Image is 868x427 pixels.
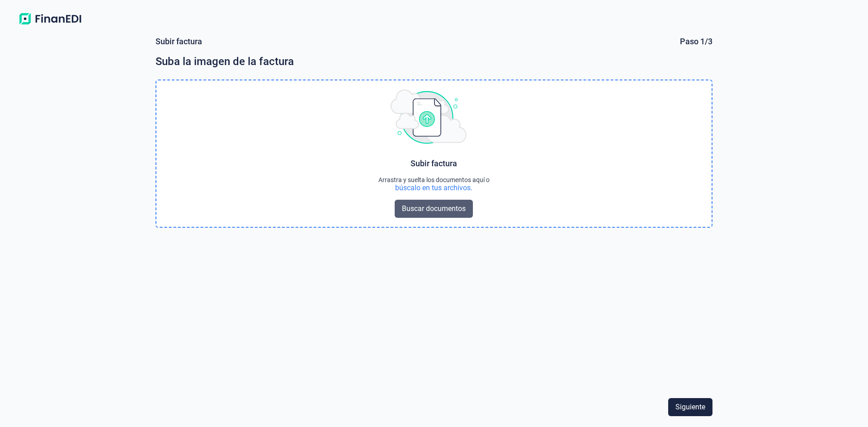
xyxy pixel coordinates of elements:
div: Arrastra y suelta los documentos aquí o [378,176,490,183]
div: Paso 1/3 [680,36,712,47]
img: Logo de aplicación [14,11,86,27]
div: búscalo en tus archivos. [378,183,490,192]
div: Subir factura [156,36,202,47]
img: upload img [391,89,467,144]
button: Siguiente [668,398,712,416]
button: Buscar documentos [395,200,473,218]
div: Suba la imagen de la factura [156,54,712,69]
div: Subir factura [410,158,457,169]
span: Siguiente [675,402,705,413]
div: búscalo en tus archivos. [395,183,472,192]
span: Buscar documentos [402,203,466,214]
